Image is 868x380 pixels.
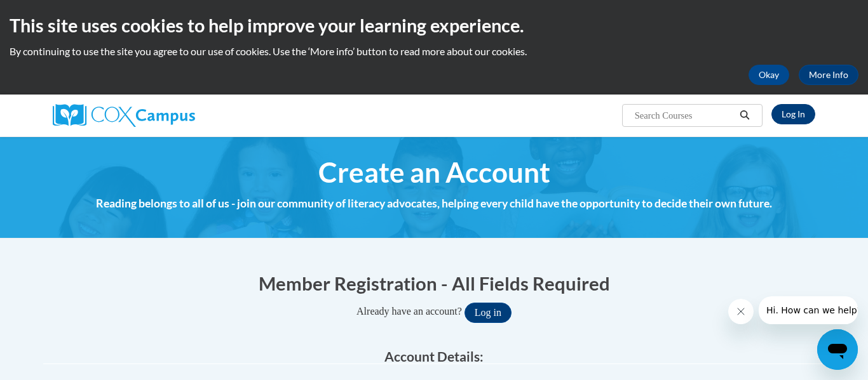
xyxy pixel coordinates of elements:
button: Okay [749,65,789,85]
p: By continuing to use the site you agree to our use of cookies. Use the ‘More info’ button to read... [10,44,858,58]
h4: Reading belongs to all of us - join our community of literacy advocates, helping every child have... [43,195,825,212]
iframe: Message from company [759,296,858,324]
span: Account Details: [384,348,484,364]
span: Create an Account [318,155,550,189]
button: Log in [465,303,512,323]
a: Log In [771,104,815,124]
input: Search Courses [634,108,735,123]
span: Already have an account? [356,306,462,317]
span: Hi. How can we help? [8,9,103,19]
iframe: Button to launch messaging window [817,329,858,370]
a: More Info [799,65,858,85]
iframe: Close message [728,299,754,324]
h2: This site uses cookies to help improve your learning experience. [10,13,858,38]
button: Search [735,108,754,123]
h1: Member Registration - All Fields Required [43,270,825,296]
img: Cox Campus [53,104,195,127]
